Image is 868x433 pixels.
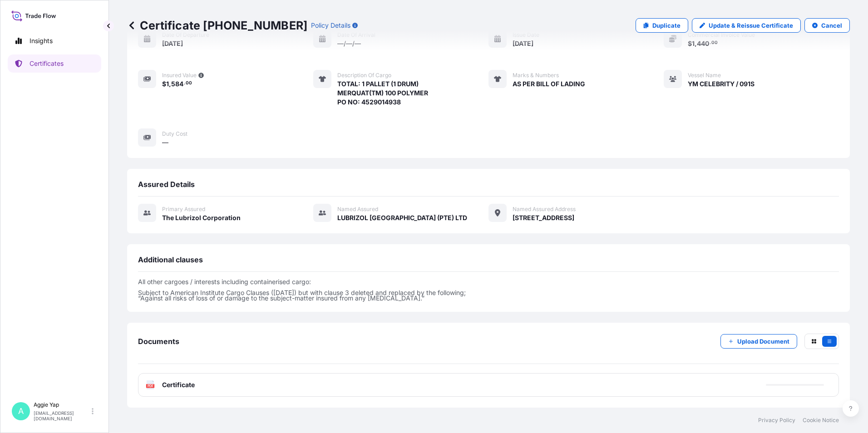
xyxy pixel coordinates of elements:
span: $ [162,81,166,87]
a: Cookie Notice [803,417,839,424]
span: 00 [186,82,192,85]
span: . [184,82,185,85]
a: Insights [8,32,101,50]
span: TOTAL: 1 PALLET (1 DRUM) MERQUAT(TM) 100 POLYMER PO NO: 4529014938 [337,79,428,107]
span: Named Assured [337,206,378,213]
p: Upload Document [737,337,789,346]
a: Duplicate [636,18,688,33]
p: Insights [30,36,53,45]
span: Vessel Name [688,72,721,79]
p: Policy Details [311,21,350,30]
span: A [18,407,24,416]
p: Certificate [PHONE_NUMBER] [127,18,307,33]
text: PDF [148,384,153,388]
span: Description of cargo [337,72,391,79]
span: Assured Details [138,180,195,189]
span: [STREET_ADDRESS] [513,213,574,222]
p: Update & Reissue Certificate [709,21,793,30]
button: Upload Document [720,334,797,349]
span: Certificate [162,380,195,389]
a: Privacy Policy [758,417,795,424]
span: YM CELEBRITY / 091S [688,79,755,89]
button: Cancel [804,18,850,33]
p: Duplicate [652,21,681,30]
span: LUBRIZOL [GEOGRAPHIC_DATA] (PTE) LTD [337,213,467,222]
p: Certificates [30,59,64,68]
span: , [169,81,171,87]
span: Insured Value [162,72,197,79]
p: Cancel [821,21,842,30]
span: AS PER BILL OF LADING [513,79,585,89]
span: Marks & Numbers [513,72,559,79]
span: Duty Cost [162,130,187,138]
span: Named Assured Address [513,206,576,213]
span: — [162,138,168,147]
span: 1 [166,81,169,87]
span: Primary assured [162,206,205,213]
span: Additional clauses [138,255,203,264]
p: All other cargoes / interests including containerised cargo: Subject to American Institute Cargo ... [138,279,839,301]
p: Aggie Yap [34,401,90,408]
span: Documents [138,337,179,346]
span: The Lubrizol Corporation [162,213,241,222]
span: 584 [171,81,183,87]
p: [EMAIL_ADDRESS][DOMAIN_NAME] [34,410,90,421]
a: Update & Reissue Certificate [692,18,801,33]
a: Certificates [8,54,101,73]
